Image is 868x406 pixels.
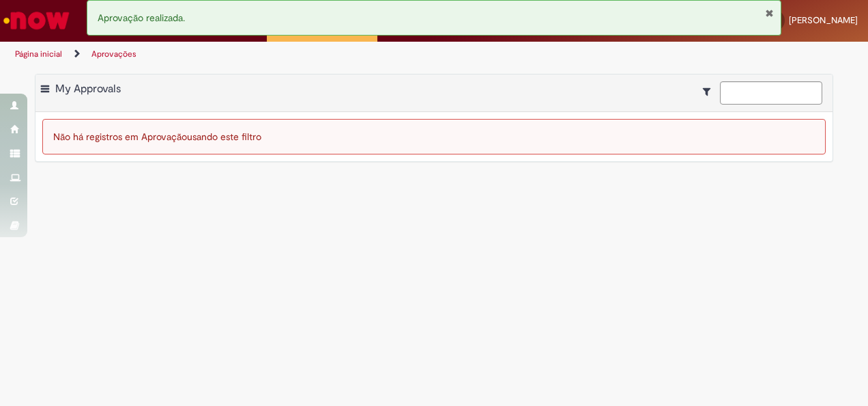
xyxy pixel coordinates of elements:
[1,7,72,34] img: ServiceNow
[98,12,185,24] span: Aprovação realizada.
[91,49,136,59] a: Aprovações
[42,119,826,154] div: Não há registros em Aprovação
[703,87,717,96] i: Mostrar filtros para: Suas Solicitações
[187,131,261,143] span: usando este filtro
[15,49,62,59] a: Página inicial
[765,8,774,18] button: Fechar Notificação
[55,82,121,96] span: My Approvals
[10,42,568,67] ul: Trilhas de página
[789,14,858,26] span: [PERSON_NAME]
